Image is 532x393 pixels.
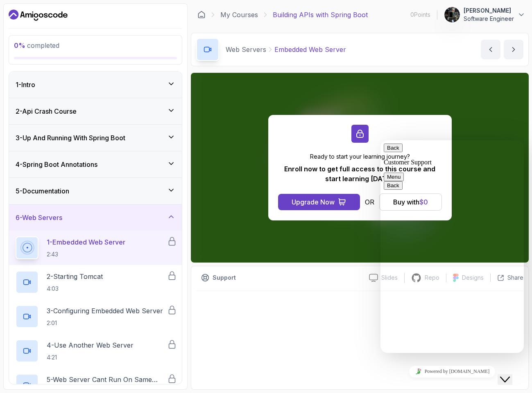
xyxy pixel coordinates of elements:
[379,193,442,211] button: Buy with$0
[481,40,500,59] button: previous content
[444,7,460,22] img: user profile image
[273,10,368,20] p: Building APIs with Spring Boot
[14,41,25,49] span: 0 %
[444,7,525,23] button: user profile image[PERSON_NAME]Software Engineer
[380,362,524,381] iframe: chat widget
[16,80,35,90] h3: 1 - Intro
[47,250,125,258] p: 2:43
[220,10,258,20] a: My Courses
[47,375,167,384] p: 5 - Web Server Cant Run On Same Port
[16,305,175,328] button: 3-Configuring Embedded Web Server2:01
[9,204,182,231] button: 6-Web Servers
[226,45,266,54] p: Web Servers
[47,353,134,362] p: 4:21
[197,11,206,19] a: Dashboard
[380,140,524,353] iframe: chat widget
[504,40,523,59] button: next content
[16,106,77,116] h3: 2 - Api Crash Course
[47,340,134,350] p: 4 - Use Another Web Server
[9,178,182,204] button: 5-Documentation
[9,98,182,124] button: 2-Api Crash Course
[16,213,62,222] h3: 6 - Web Servers
[47,272,103,281] p: 2 - Starting Tomcat
[365,197,374,207] p: OR
[9,151,182,177] button: 4-Spring Boot Annotations
[16,186,69,196] h3: 5 - Documentation
[47,237,125,247] p: 1 - Embedded Web Server
[14,41,59,49] span: completed
[464,7,514,15] p: [PERSON_NAME]
[278,153,442,161] p: Ready to start your learning journey?
[47,319,163,327] p: 2:01
[16,133,125,143] h3: 3 - Up And Running With Spring Boot
[16,159,97,169] h3: 4 - Spring Boot Annotations
[16,236,175,259] button: 1-Embedded Web Server2:43
[498,360,524,385] iframe: chat widget
[16,271,175,294] button: 2-Starting Tomcat4:03
[47,306,163,316] p: 3 - Configuring Embedded Web Server
[278,194,360,210] button: Upgrade Now
[9,9,68,22] a: Dashboard
[9,125,182,151] button: 3-Up And Running With Spring Boot
[16,339,175,362] button: 4-Use Another Web Server4:21
[464,15,514,23] p: Software Engineer
[278,164,442,184] p: Enroll now to get full access to this course and start learning [DATE]!
[9,72,182,98] button: 1-Intro
[274,45,346,54] p: Embedded Web Server
[196,271,241,284] button: Support button
[47,285,103,293] p: 4:03
[292,197,335,207] div: Upgrade Now
[410,11,430,19] p: 0 Points
[213,274,236,282] p: Support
